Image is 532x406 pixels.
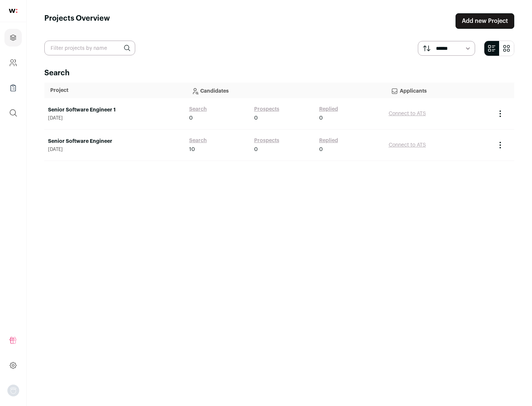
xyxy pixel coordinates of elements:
[254,106,279,113] a: Prospects
[496,109,505,118] button: Project Actions
[496,141,505,149] button: Project Actions
[7,385,19,396] button: Open dropdown
[44,41,135,55] input: Filter projects by name
[319,146,323,153] span: 0
[189,146,195,153] span: 10
[50,87,180,94] p: Project
[456,13,514,29] a: Add new Project
[319,106,338,113] a: Replied
[191,83,379,98] p: Candidates
[48,138,182,145] a: Senior Software Engineer
[4,54,22,72] a: Company and ATS Settings
[254,137,279,144] a: Prospects
[319,137,338,144] a: Replied
[48,115,182,121] span: [DATE]
[189,137,207,144] a: Search
[4,29,22,47] a: Projects
[389,142,426,148] a: Connect to ATS
[254,146,258,153] span: 0
[44,13,110,29] h1: Projects Overview
[48,147,182,152] span: [DATE]
[254,114,258,122] span: 0
[391,83,486,98] p: Applicants
[44,68,514,78] h2: Search
[9,9,17,13] img: wellfound-shorthand-0d5821cbd27db2630d0214b213865d53afaa358527fdda9d0ea32b1df1b89c2c.svg
[319,114,323,122] span: 0
[389,111,426,116] a: Connect to ATS
[189,106,207,113] a: Search
[4,79,22,97] a: Company Lists
[7,385,19,396] img: nopic.png
[48,106,182,114] a: Senior Software Engineer 1
[189,114,193,122] span: 0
